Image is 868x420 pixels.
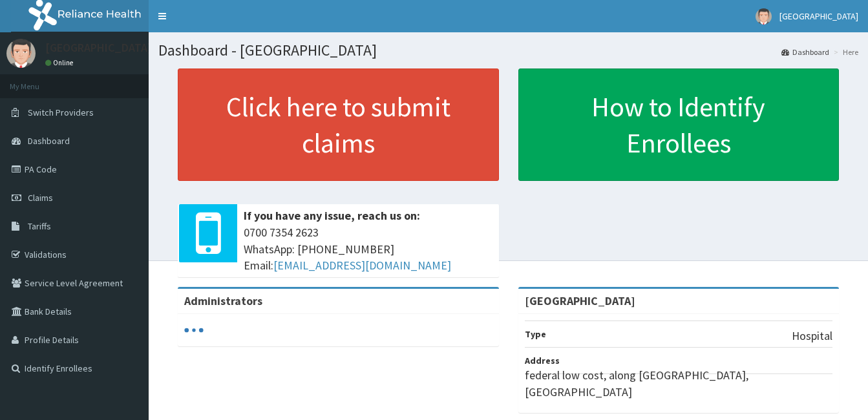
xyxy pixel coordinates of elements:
[184,320,204,340] svg: audio-loading
[45,58,76,67] a: Online
[518,68,840,181] a: How to Identify Enrollees
[28,135,70,147] span: Dashboard
[178,68,499,181] a: Click here to submit claims
[28,220,51,232] span: Tariffs
[244,224,492,274] span: 0700 7354 2623 WhatsApp: [PHONE_NUMBER] Email:
[28,107,94,118] span: Switch Providers
[525,328,546,340] b: Type
[45,42,152,54] p: [GEOGRAPHIC_DATA]
[244,208,420,223] b: If you have any issue, reach us on:
[525,355,560,366] b: Address
[184,293,262,308] b: Administrators
[525,293,635,308] strong: [GEOGRAPHIC_DATA]
[273,258,451,273] a: [EMAIL_ADDRESS][DOMAIN_NAME]
[525,367,833,400] p: federal low cost, along [GEOGRAPHIC_DATA], [GEOGRAPHIC_DATA]
[28,192,53,204] span: Claims
[158,42,858,59] h1: Dashboard - [GEOGRAPHIC_DATA]
[779,10,858,22] span: [GEOGRAPHIC_DATA]
[792,328,832,344] p: Hospital
[756,8,772,25] img: User Image
[781,47,829,58] a: Dashboard
[831,47,858,58] li: Here
[6,39,36,68] img: User Image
